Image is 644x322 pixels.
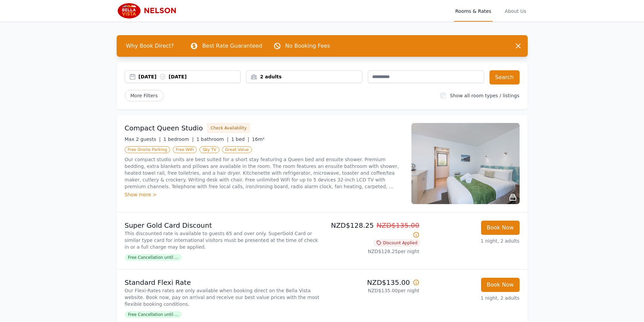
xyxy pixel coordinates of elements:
[125,146,170,153] span: Free Onsite Parking
[285,42,330,50] p: No Booking Fees
[425,295,520,301] p: 1 night, 2 adults
[450,93,519,98] label: Show all room types / listings
[222,146,252,153] span: Great Value
[125,156,403,190] p: Our compact studio units are best suited for a short stay featuring a Queen bed and ensuite showe...
[199,146,219,153] span: Sky TV
[125,230,319,250] p: This discounted rate is available to guests 65 and over only. SuperGold Card or similar type card...
[231,137,249,142] span: 1 bed |
[125,123,203,133] h3: Compact Queen Studio
[202,42,262,50] p: Best Rate Guaranteed
[125,221,319,230] p: Super Gold Card Discount
[117,3,182,19] img: Bella Vista Motel Nelson
[325,278,420,287] p: NZD$135.00
[121,39,180,53] span: Why Book Direct?
[325,287,420,294] p: NZD$135.00 per night
[163,137,194,142] span: 1 bedroom |
[125,137,161,142] span: Max 2 guests |
[374,240,420,246] span: Discount Applied
[425,238,520,244] p: 1 night, 2 adults
[481,278,520,292] button: Book Now
[125,278,319,287] p: Standard Flexi Rate
[125,90,164,101] span: More Filters
[490,70,520,84] button: Search
[196,137,229,142] span: 1 bathroom |
[325,248,420,255] p: NZD$128.25 per night
[246,73,362,80] div: 2 adults
[125,311,182,318] span: Free Cancellation until ...
[377,221,420,229] span: NZD$135.00
[173,146,197,153] span: Free WiFi
[325,221,420,240] p: NZD$128.25
[125,191,403,198] div: Show more >
[125,287,319,307] p: Our Flexi-Rates rates are only available when booking direct on the Bella Vista website. Book now...
[481,221,520,235] button: Book Now
[125,254,182,261] span: Free Cancellation until ...
[207,123,250,133] button: Check Availability
[252,137,264,142] span: 16m²
[139,73,241,80] div: [DATE] [DATE]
